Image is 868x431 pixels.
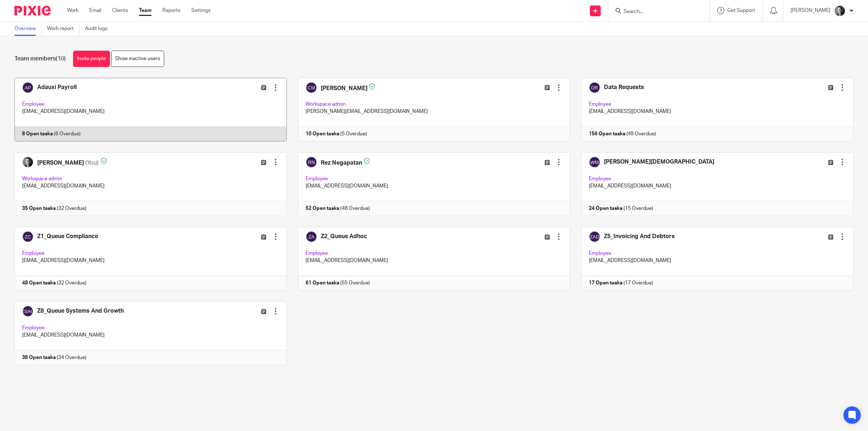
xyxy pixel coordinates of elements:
h1: Team members [14,55,66,63]
span: Get Support [727,8,755,13]
p: [PERSON_NAME] [791,7,830,14]
a: Audit logs [85,22,113,36]
img: DSC_9061-3.jpg [834,5,846,17]
a: Work [67,7,78,14]
a: Work report [47,22,80,36]
span: (10) [56,56,66,62]
a: Settings [191,7,210,14]
a: Overview [14,22,42,36]
a: Team [139,7,152,14]
a: Clients [112,7,128,14]
a: Show inactive users [111,51,164,67]
a: Email [89,7,101,14]
input: Search [623,9,688,15]
a: Invite people [73,51,110,67]
img: Pixie [14,6,51,16]
a: Reports [162,7,180,14]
